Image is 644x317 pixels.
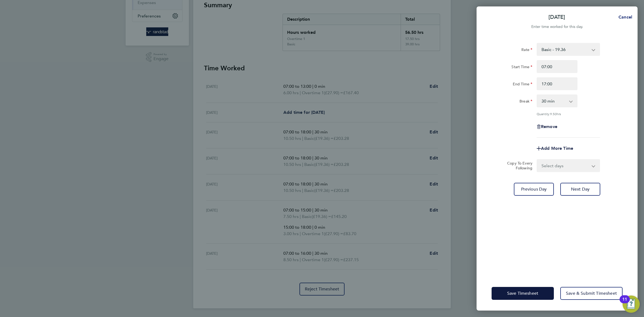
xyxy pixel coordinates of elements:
[566,291,617,296] span: Save & Submit Timesheet
[623,296,640,313] button: Open Resource Center, 11 new notifications
[537,146,573,151] button: Add More Time
[511,64,532,71] label: Start Time
[521,187,547,192] span: Previous Day
[492,287,554,300] button: Save Timesheet
[477,24,638,30] div: Enter time worked for this day.
[537,112,600,116] div: Quantity: hrs
[507,291,538,296] span: Save Timesheet
[521,47,532,54] label: Rate
[560,287,623,300] button: Save & Submit Timesheet
[560,183,600,196] button: Next Day
[550,112,557,116] span: 9.50
[537,77,577,90] input: E.g. 18:00
[610,12,638,23] button: Cancel
[622,299,627,306] div: 11
[537,125,557,129] button: Remove
[537,60,577,73] input: E.g. 08:00
[519,99,532,105] label: Break
[541,124,557,129] span: Remove
[514,183,554,196] button: Previous Day
[541,146,573,151] span: Add More Time
[571,187,590,192] span: Next Day
[617,14,632,20] span: Cancel
[548,13,565,21] p: [DATE]
[503,161,532,170] label: Copy To Every Following
[513,82,532,88] label: End Time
